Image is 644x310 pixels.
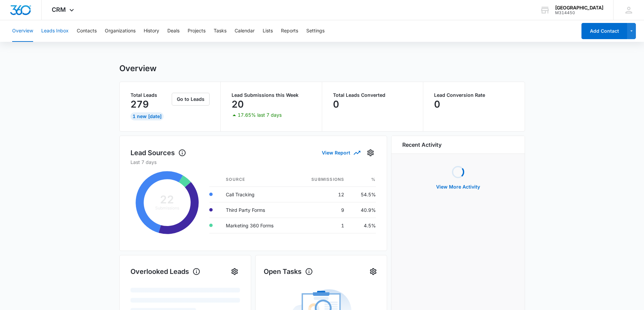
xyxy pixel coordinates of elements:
button: Leads Inbox [41,20,69,42]
button: Projects [188,20,206,42]
p: 17.65% last 7 days [238,113,282,117]
p: 20 [232,99,244,110]
td: 1 [294,218,350,233]
h1: Overview [119,63,157,74]
button: Contacts [77,20,97,42]
div: account id [555,10,603,15]
td: Call Tracking [220,187,294,202]
button: History [144,20,159,42]
button: Deals [167,20,180,42]
p: Total Leads Converted [333,93,412,97]
th: Source [220,172,294,187]
p: 0 [333,99,339,110]
button: Settings [368,266,379,277]
button: Settings [365,147,376,158]
h1: Overlooked Leads [130,266,200,277]
h1: Lead Sources [130,148,186,158]
td: 12 [294,187,350,202]
div: 1 New [DATE] [130,112,164,120]
span: CRM [52,6,66,13]
button: Reports [281,20,298,42]
p: Last 7 days [130,159,376,166]
td: Marketing 360 Forms [220,218,294,233]
td: 9 [294,202,350,218]
td: 40.9% [350,202,376,218]
p: Lead Conversion Rate [434,93,514,97]
button: Overview [12,20,33,42]
button: View Report [322,147,360,159]
h6: Recent Activity [402,141,442,149]
button: Settings [229,266,240,277]
td: Third Party Forms [220,202,294,218]
th: % [350,172,376,187]
button: Lists [263,20,273,42]
th: Submissions [294,172,350,187]
button: Add Contact [581,23,627,39]
p: 0 [434,99,440,110]
p: Total Leads [130,93,171,97]
button: Settings [306,20,325,42]
a: Go to Leads [172,96,210,102]
div: account name [555,5,603,10]
p: 279 [130,99,149,110]
button: Organizations [105,20,136,42]
button: Calendar [235,20,255,42]
td: 54.5% [350,187,376,202]
button: View More Activity [429,179,487,195]
p: Lead Submissions this Week [232,93,311,97]
button: Go to Leads [172,93,210,106]
h1: Open Tasks [264,266,313,277]
button: Tasks [214,20,226,42]
td: 4.5% [350,218,376,233]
